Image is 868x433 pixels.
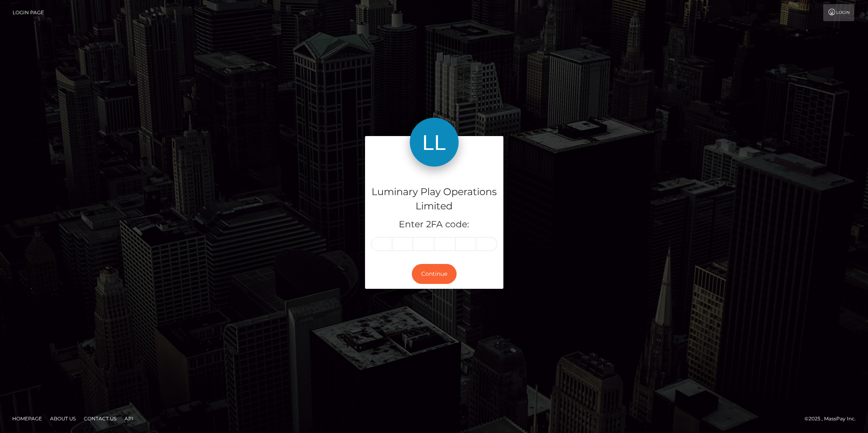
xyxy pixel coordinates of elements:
[47,412,79,425] a: About Us
[412,264,457,284] button: Continue
[81,412,120,425] a: Contact Us
[9,412,45,425] a: Homepage
[371,185,497,213] h4: Luminary Play Operations Limited
[13,4,44,21] a: Login Page
[805,414,862,423] div: © 2025 , MassPay Inc.
[371,218,497,231] h5: Enter 2FA code:
[410,118,459,167] img: Luminary Play Operations Limited
[121,412,137,425] a: API
[823,4,854,21] a: Login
